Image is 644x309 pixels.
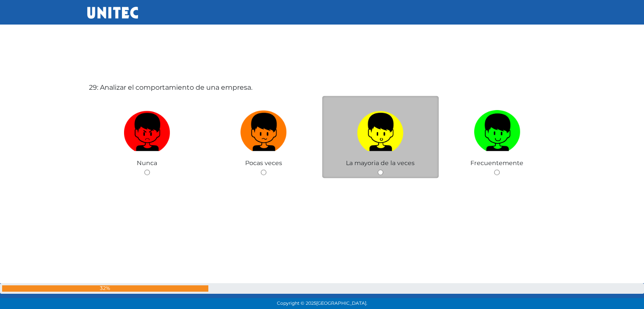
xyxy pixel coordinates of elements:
label: 29: Analizar el comportamiento de una empresa. [89,83,252,93]
img: Pocas veces [240,107,287,152]
img: Nunca [124,107,170,152]
img: La mayoria de la veces [357,107,404,152]
span: Frecuentemente [470,159,523,167]
span: La mayoria de la veces [346,159,415,167]
span: Nunca [137,159,157,167]
span: Pocas veces [245,159,282,167]
img: Frecuentemente [474,107,520,152]
span: [GEOGRAPHIC_DATA]. [316,301,367,306]
img: UNITEC [87,7,138,19]
div: 32% [2,285,208,292]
